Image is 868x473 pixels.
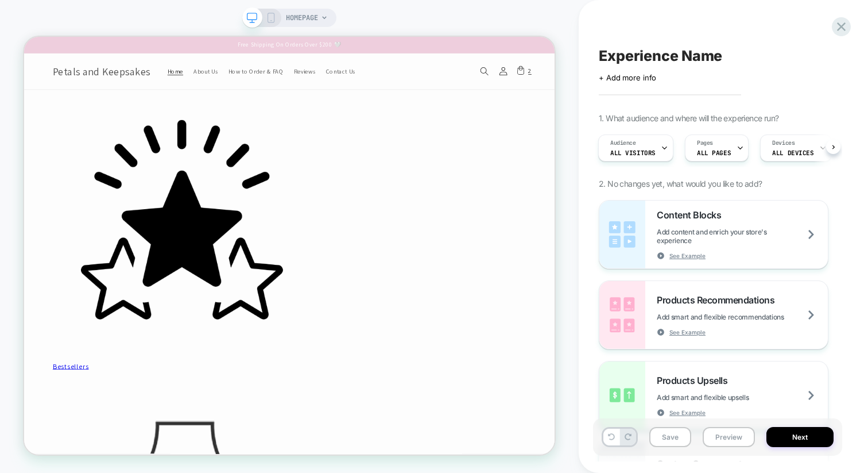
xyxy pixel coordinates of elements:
[610,149,656,157] span: All Visitors
[34,35,173,57] a: Petals and Keepsakes
[657,313,813,321] span: Add smart and flexible recommendations
[669,252,706,260] span: See Example
[184,34,219,58] a: Home
[649,427,691,447] button: Save
[396,34,448,58] a: Contact Us
[265,34,352,58] a: How to Order & FAQ
[226,41,258,51] span: About Us
[286,9,318,27] span: HOMEPAGE
[657,375,733,386] span: Products Upsells
[38,72,383,417] img: Bestsellers
[599,113,778,123] span: 1. What audience and where will the experience run?
[697,139,713,147] span: Pages
[657,228,828,245] span: Add content and enrich your store's experience
[669,409,706,417] span: See Example
[601,33,626,59] summary: Search
[191,41,212,51] span: Home
[599,179,762,189] span: 2. No changes yet, what would you like to add?
[38,72,670,448] a: Bestsellers Bestsellers
[772,149,813,157] span: ALL DEVICES
[657,393,777,402] span: Add smart and flexible upsells
[657,294,780,306] span: Products Recommendations
[359,41,389,51] span: Reviews
[38,37,169,55] span: Petals and Keepsakes
[672,39,677,53] span: 2
[599,73,656,82] span: + Add more info
[38,432,670,448] p: Bestsellers
[352,34,396,58] a: Reviews
[285,5,423,15] span: Free Shipping On Orders Over $200 🤍
[272,41,346,51] span: How to Order & FAQ
[599,47,722,64] span: Experience Name
[610,139,636,147] span: Audience
[697,149,731,157] span: ALL PAGES
[772,139,795,147] span: Devices
[219,34,265,58] a: About Us
[766,427,834,447] button: Next
[669,328,706,336] span: See Example
[402,41,441,51] span: Contact Us
[703,427,755,447] button: Preview
[657,209,727,221] span: Content Blocks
